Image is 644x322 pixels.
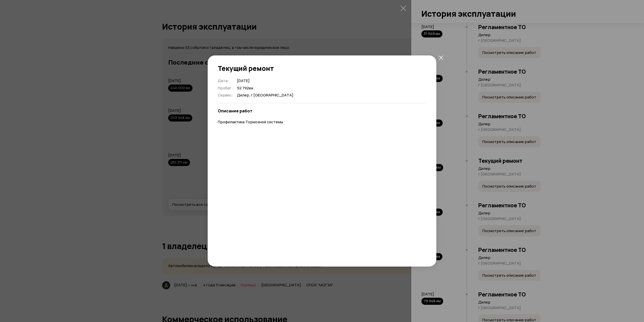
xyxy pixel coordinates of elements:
span: Сервис : [218,92,233,98]
span: [DATE] [237,78,293,84]
p: Профилактика Тормозной системы [218,119,426,125]
span: Пробег : [218,85,233,91]
button: закрыть [436,53,445,62]
h5: Описание работ [218,108,426,113]
span: 52 792 км [237,86,293,91]
span: Дата : [218,78,229,83]
span: Дилер, г [GEOGRAPHIC_DATA] [237,93,293,98]
h2: Текущий ремонт [218,65,426,72]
